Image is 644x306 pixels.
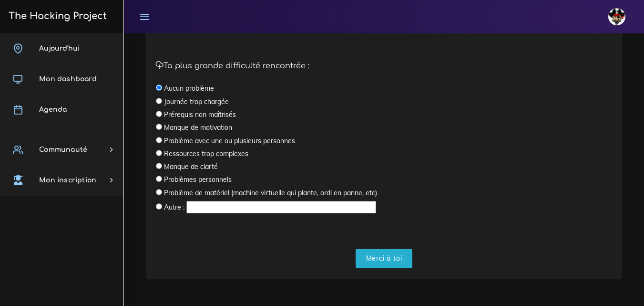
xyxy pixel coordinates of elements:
[164,175,232,184] label: Problèmes personnels
[164,162,218,171] label: Manque de clarté
[164,136,295,146] label: Problème avec une ou plusieurs personnes
[164,188,377,198] label: Problème de matériel (machine virtuelle qui plante, ordi en panne, etc)
[156,62,612,71] h5: Ta plus grande difficulté rencontrée :
[164,97,229,106] label: Journée trop chargée
[39,75,97,83] span: Mon dashboard
[356,249,413,268] input: Merci à toi
[164,110,236,119] label: Prérequis non maîtrisés
[39,45,80,52] span: Aujourd'hui
[39,146,87,153] span: Communauté
[164,84,214,93] label: Aucun problème
[6,11,107,21] h3: The Hacking Project
[164,202,184,212] label: Autre :
[39,177,96,184] span: Mon inscription
[39,106,67,113] span: Agenda
[608,8,625,25] img: avatar
[164,149,248,158] label: Ressources trop complexes
[164,123,232,132] label: Manque de motivation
